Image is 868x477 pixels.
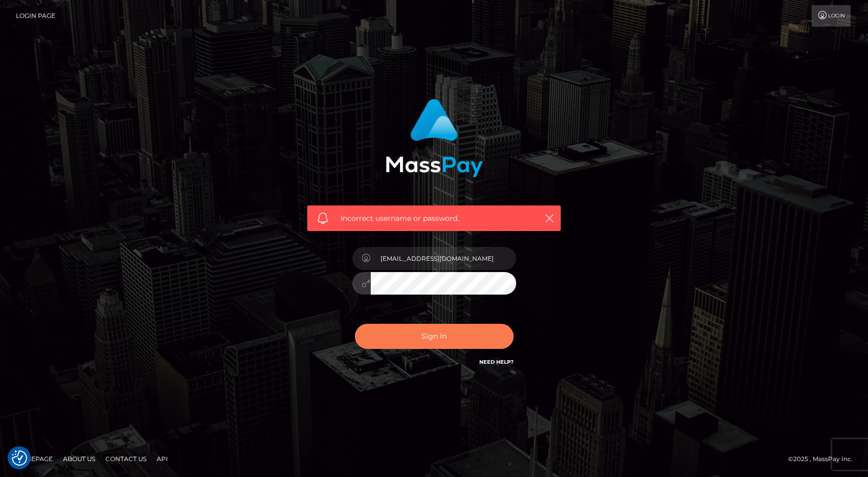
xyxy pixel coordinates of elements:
button: Sign in [355,324,514,349]
a: Login [812,5,851,27]
a: Homepage [11,451,57,467]
span: Incorrect username or password. [341,213,527,224]
a: API [153,451,172,467]
a: Need Help? [479,359,514,365]
img: Revisit consent button [12,450,27,466]
div: © 2025 , MassPay Inc. [788,453,860,465]
a: Contact Us [101,451,151,467]
a: Login Page [16,5,55,27]
input: Username... [371,247,516,270]
img: MassPay Login [386,99,483,177]
a: About Us [59,451,99,467]
button: Consent Preferences [12,450,27,466]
